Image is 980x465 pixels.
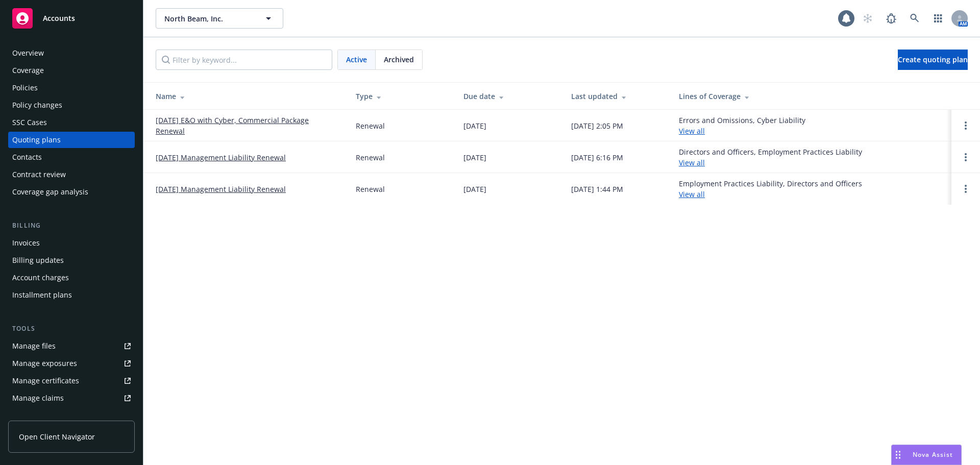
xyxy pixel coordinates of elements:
[960,183,972,195] a: Open options
[881,8,901,29] a: Report a Bug
[12,287,72,303] div: Installment plans
[571,152,623,163] div: [DATE] 6:16 PM
[8,407,135,424] a: Manage BORs
[8,235,135,251] a: Invoices
[12,97,62,113] div: Policy changes
[8,252,135,268] a: Billing updates
[8,4,135,33] a: Accounts
[679,146,862,168] div: Directors and Officers, Employment Practices Liability
[12,45,44,61] div: Overview
[12,407,60,424] div: Manage BORs
[679,115,805,136] div: Errors and Omissions, Cyber Liability
[384,54,414,65] span: Archived
[898,55,968,64] span: Create quoting plan
[892,445,904,464] div: Drag to move
[12,373,79,389] div: Manage certificates
[12,338,56,354] div: Manage files
[463,91,555,102] div: Due date
[913,450,953,459] span: Nova Assist
[12,62,44,79] div: Coverage
[891,445,962,465] button: Nova Assist
[8,221,135,231] div: Billing
[571,91,663,102] div: Last updated
[156,8,283,29] button: North Beam, Inc.
[8,355,135,372] a: Manage exposures
[356,152,385,163] div: Renewal
[904,8,925,29] a: Search
[12,132,61,148] div: Quoting plans
[12,80,38,96] div: Policies
[356,91,447,102] div: Type
[463,120,486,131] div: [DATE]
[8,62,135,79] a: Coverage
[12,235,40,251] div: Invoices
[156,91,339,102] div: Name
[19,431,95,442] span: Open Client Navigator
[12,270,69,286] div: Account charges
[8,114,135,131] a: SSC Cases
[960,151,972,163] a: Open options
[463,184,486,194] div: [DATE]
[8,132,135,148] a: Quoting plans
[857,8,878,29] a: Start snowing
[571,184,623,194] div: [DATE] 1:44 PM
[156,152,286,163] a: [DATE] Management Liability Renewal
[8,287,135,303] a: Installment plans
[8,390,135,406] a: Manage claims
[12,390,64,406] div: Manage claims
[356,120,385,131] div: Renewal
[8,45,135,61] a: Overview
[8,184,135,200] a: Coverage gap analysis
[8,97,135,113] a: Policy changes
[356,184,385,194] div: Renewal
[8,270,135,286] a: Account charges
[12,149,42,165] div: Contacts
[8,338,135,354] a: Manage files
[571,120,623,131] div: [DATE] 2:05 PM
[960,119,972,132] a: Open options
[156,115,339,136] a: [DATE] E&O with Cyber, Commercial Package Renewal
[346,54,367,65] span: Active
[8,324,135,334] div: Tools
[463,152,486,163] div: [DATE]
[12,355,77,372] div: Manage exposures
[8,166,135,183] a: Contract review
[8,80,135,96] a: Policies
[164,13,253,24] span: North Beam, Inc.
[679,126,705,136] a: View all
[898,50,968,70] a: Create quoting plan
[928,8,948,29] a: Switch app
[8,149,135,165] a: Contacts
[43,14,75,22] span: Accounts
[156,50,332,70] input: Filter by keyword...
[679,178,862,200] div: Employment Practices Liability, Directors and Officers
[679,189,705,199] a: View all
[12,184,88,200] div: Coverage gap analysis
[12,166,66,183] div: Contract review
[12,252,64,268] div: Billing updates
[679,91,943,102] div: Lines of Coverage
[8,373,135,389] a: Manage certificates
[12,114,47,131] div: SSC Cases
[679,158,705,167] a: View all
[156,184,286,194] a: [DATE] Management Liability Renewal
